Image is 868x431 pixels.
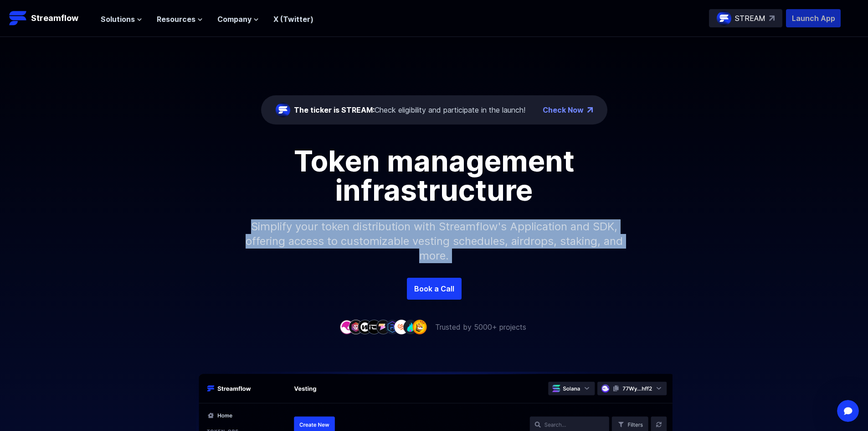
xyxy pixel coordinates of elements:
p: Trusted by 5000+ projects [435,322,526,332]
img: company-1 [339,320,354,334]
button: Resources [157,14,203,25]
img: company-4 [367,320,381,334]
a: Check Now [543,104,584,115]
img: company-5 [376,320,390,334]
a: X (Twitter) [273,15,313,24]
div: Check eligibility and participate in the launch! [294,104,525,115]
button: Company [217,14,259,25]
p: Simplify your token distribution with Streamflow's Application and SDK, offering access to custom... [238,205,630,278]
iframe: Intercom live chat [837,400,859,422]
img: top-right-arrow.svg [769,16,775,21]
h1: Token management infrastructure [229,146,639,205]
img: Streamflow Logo [9,9,27,27]
img: company-7 [394,320,409,334]
span: Solutions [101,14,135,25]
img: streamflow-logo-circle.png [717,11,731,26]
img: streamflow-logo-circle.png [276,103,290,117]
img: company-8 [403,320,418,334]
img: company-9 [412,320,427,334]
img: company-3 [358,320,372,334]
button: Solutions [101,14,142,25]
p: Streamflow [31,12,78,25]
a: Book a Call [407,278,462,300]
a: Streamflow [9,9,92,27]
img: company-2 [349,320,363,334]
img: company-6 [385,320,400,334]
p: STREAM [735,13,765,24]
span: Resources [157,14,195,25]
span: The ticker is STREAM: [294,105,375,114]
a: STREAM [709,9,782,27]
span: Company [217,14,252,25]
img: top-right-arrow.png [587,107,593,113]
button: Launch App [786,9,841,27]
